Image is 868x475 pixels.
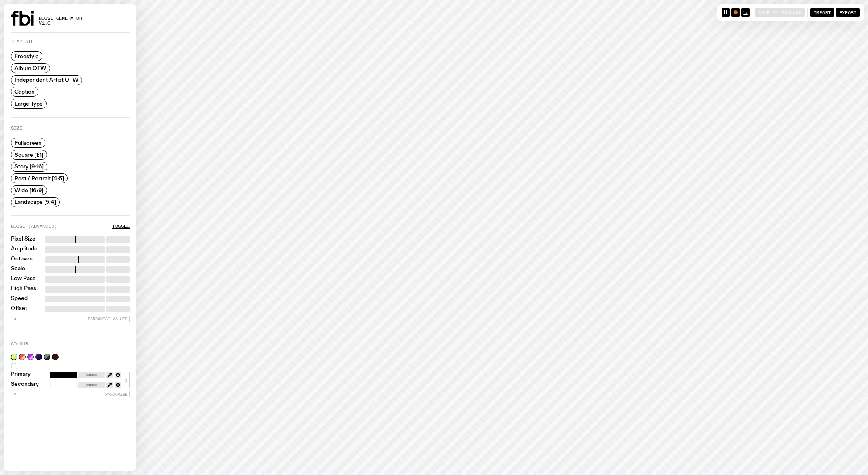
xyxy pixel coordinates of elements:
[810,8,834,17] button: Import
[39,16,82,21] span: Noise Generator
[14,199,56,205] span: Landscape [5:4]
[11,306,27,312] label: Offset
[11,391,130,397] button: Randomise
[105,392,127,397] span: Randomise
[14,187,43,193] span: Wide [16:9]
[14,100,43,106] span: Large Type
[14,175,64,182] span: Post / Portrait [4:5]
[755,8,805,17] button: Save to Payload
[11,246,38,253] label: Amplitude
[11,372,31,378] label: Primary
[11,276,35,283] label: Low Pass
[14,77,78,83] span: Independent Artist OTW
[11,316,130,322] button: Randomise Values
[11,286,36,293] label: High Pass
[112,224,130,229] button: Toggle
[14,151,43,158] span: Square [1:1]
[11,342,28,346] label: Colour
[14,89,35,95] span: Caption
[839,9,856,15] span: Export
[14,140,42,146] span: Fullscreen
[39,21,82,26] span: v1.0
[11,382,39,388] label: Secondary
[14,65,46,71] span: Album OTW
[11,256,33,263] label: Octaves
[11,296,28,302] label: Speed
[11,224,57,229] label: Noise (Advanced)
[11,236,35,243] label: Pixel Size
[11,266,25,273] label: Scale
[14,163,44,170] span: Story [9:16]
[758,9,802,15] span: Save to Payload
[123,372,130,388] button: ↕
[814,9,831,15] span: Import
[11,39,34,44] label: Template
[11,126,22,130] label: Size
[836,8,860,17] button: Export
[14,53,39,59] span: Freestyle
[88,317,127,321] span: Randomise Values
